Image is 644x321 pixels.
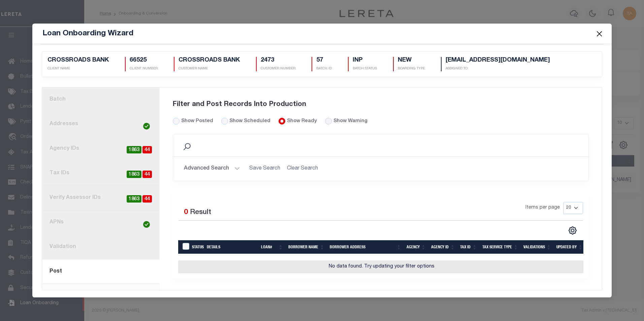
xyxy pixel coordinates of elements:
th: Tax Service Type: activate to sort column ascending [480,240,521,254]
span: 1863 [127,146,141,154]
h5: 66525 [130,57,158,64]
label: Show Ready [287,118,317,125]
th: Agency ID: activate to sort column ascending [428,240,457,254]
a: Agency IDs441863 [42,137,160,161]
h5: 2473 [261,57,295,64]
h5: CROSSROADS BANK [47,57,109,64]
th: Loan#: activate to sort column ascending [258,240,286,254]
img: check-icon-green.svg [143,123,150,130]
span: 1863 [127,171,141,178]
p: CLIENT NUMBER [130,66,158,71]
span: 44 [142,146,152,154]
p: Boarding Type [398,66,425,71]
p: CLIENT NAME [47,66,109,71]
div: Filter and Post Records Into Production [173,92,589,118]
label: Show Scheduled [229,118,270,125]
a: Batch [42,87,160,112]
span: Items per page [525,204,560,212]
th: Validations: activate to sort column ascending [521,240,554,254]
p: BATCH STATUS [353,66,377,71]
th: Status [189,240,204,254]
h5: Loan Onboarding Wizard [42,29,133,38]
label: Show Warning [333,118,367,125]
label: Result [190,207,211,218]
a: Post [42,259,160,284]
span: 44 [142,195,152,203]
td: No data found. Try updating your filter options [178,260,585,273]
th: Tax ID: activate to sort column ascending [457,240,480,254]
th: Borrower Name: activate to sort column ascending [286,240,327,254]
a: Verify Assessor IDs441863 [42,186,160,210]
h5: 57 [316,57,332,64]
th: LoanPrepID [178,240,189,254]
label: Show Posted [181,118,213,125]
a: Tax IDs441863 [42,161,160,186]
p: CUSTOMER NAME [179,66,240,71]
a: Addresses [42,112,160,137]
p: CUSTOMER NUMBER [261,66,295,71]
img: check-icon-green.svg [143,221,150,228]
h5: NEW [398,57,425,64]
span: 44 [142,171,152,178]
p: BATCH ID [316,66,332,71]
p: Assigned To [446,66,550,71]
a: APNs [42,210,160,235]
span: 1863 [127,195,141,203]
h5: INP [353,57,377,64]
h5: [EMAIL_ADDRESS][DOMAIN_NAME] [446,57,550,64]
button: Advanced Search [184,162,240,175]
th: Details [204,240,258,254]
th: Borrower Address: activate to sort column ascending [327,240,404,254]
th: Updated By: activate to sort column ascending [554,240,585,254]
button: Close [595,29,604,38]
th: Agency: activate to sort column ascending [404,240,428,254]
a: Validation [42,235,160,259]
span: 0 [184,209,188,216]
h5: CROSSROADS BANK [179,57,240,64]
